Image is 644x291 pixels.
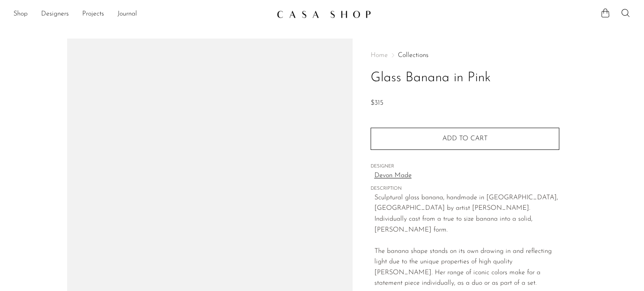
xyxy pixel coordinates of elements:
[371,67,559,89] h1: Glass Banana in Pink
[442,135,488,142] span: Add to cart
[371,128,559,149] button: Add to cart
[398,52,428,59] a: Collections
[374,246,559,289] div: The banana shape stands on its own drawing in and reflecting light due to the unique properties o...
[117,9,137,20] a: Journal
[13,7,270,21] ul: NEW HEADER MENU
[371,163,559,170] span: DESIGNER
[41,9,69,20] a: Designers
[371,100,383,106] span: $315
[371,185,559,193] span: DESCRIPTION
[371,52,388,59] span: Home
[13,7,270,21] nav: Desktop navigation
[371,52,559,59] nav: Breadcrumbs
[374,170,559,181] a: Devon Made
[13,9,28,20] a: Shop
[374,193,559,246] div: Sculptural glass banana, handmade in [GEOGRAPHIC_DATA], [GEOGRAPHIC_DATA] by artist [PERSON_NAME]...
[82,9,104,20] a: Projects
